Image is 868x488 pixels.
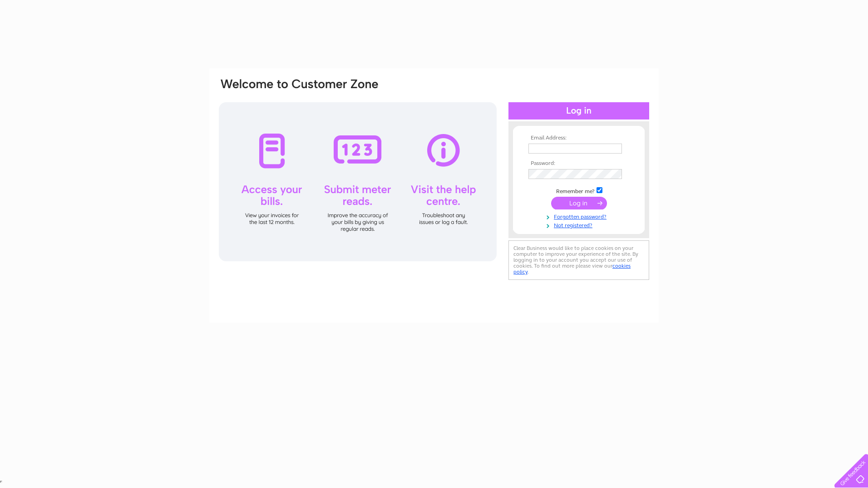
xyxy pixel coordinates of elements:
td: Remember me? [526,186,631,195]
div: Clear Business would like to place cookies on your computer to improve your experience of the sit... [508,240,649,280]
a: cookies policy [513,263,631,275]
a: Forgotten password? [528,212,631,220]
th: Password: [526,160,631,167]
th: Email Address: [526,135,631,141]
a: Not registered? [528,220,631,229]
input: Submit [551,197,607,209]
